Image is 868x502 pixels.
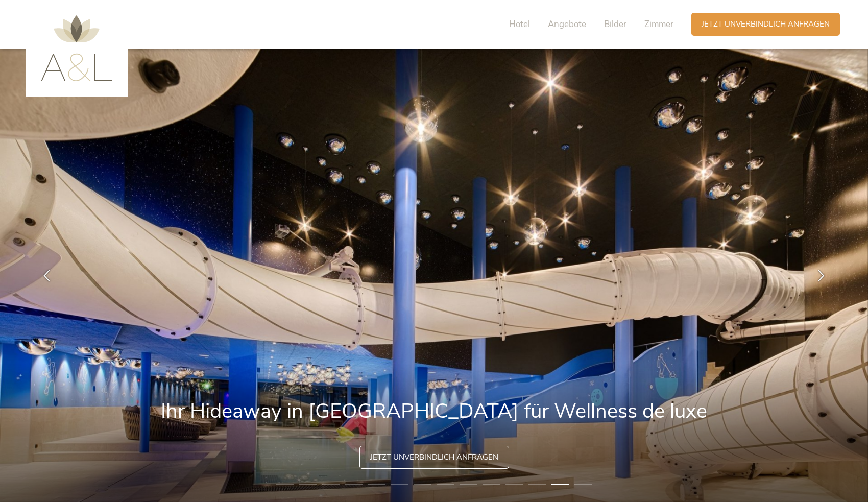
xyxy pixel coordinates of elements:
span: Jetzt unverbindlich anfragen [370,452,498,463]
span: Angebote [548,18,586,30]
span: Zimmer [644,18,673,30]
img: AMONTI & LUNARIS Wellnessresort [41,15,112,81]
span: Jetzt unverbindlich anfragen [702,19,830,30]
span: Bilder [604,18,626,30]
span: Hotel [509,18,530,30]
